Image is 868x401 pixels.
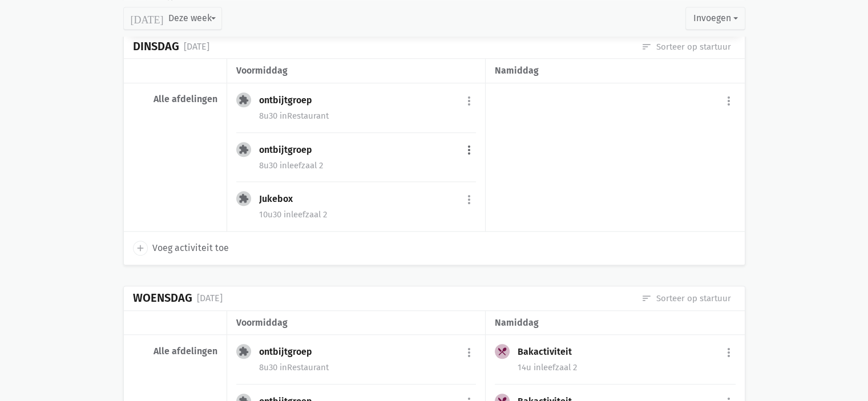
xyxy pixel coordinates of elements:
[259,362,277,372] span: 8u30
[518,346,581,358] div: Bakactiviteit
[184,39,209,54] div: [DATE]
[152,241,229,256] span: Voeg activiteit toe
[259,193,302,205] div: Jukebox
[133,94,217,105] div: Alle afdelingen
[123,7,222,30] button: Deze week
[284,209,327,220] span: leefzaal 2
[284,209,291,220] span: in
[518,362,531,372] span: 14u
[133,346,217,357] div: Alle afdelingen
[685,7,745,30] button: Invoegen
[133,241,229,256] a: add Voeg activiteit toe
[133,291,192,305] div: Woensdag
[239,95,249,105] i: extension
[280,111,287,121] span: in
[495,63,735,78] div: namiddag
[280,160,323,171] span: leefzaal 2
[236,315,476,330] div: voormiddag
[239,144,249,155] i: extension
[135,243,146,253] i: add
[236,63,476,78] div: voormiddag
[259,209,281,220] span: 10u30
[641,292,731,305] a: Sorteer op startuur
[280,111,329,121] span: Restaurant
[641,293,652,303] i: sort
[534,362,577,372] span: leefzaal 2
[131,13,164,23] i: [DATE]
[259,144,321,156] div: ontbijtgroep
[259,95,321,106] div: ontbijtgroep
[197,291,223,306] div: [DATE]
[534,362,541,372] span: in
[239,193,249,204] i: extension
[280,362,287,372] span: in
[280,160,287,171] span: in
[641,40,731,53] a: Sorteer op startuur
[280,362,329,372] span: Restaurant
[239,346,249,357] i: extension
[641,42,652,52] i: sort
[497,346,507,357] i: local_dining
[133,40,179,53] div: Dinsdag
[259,111,277,121] span: 8u30
[259,160,277,171] span: 8u30
[495,315,735,330] div: namiddag
[259,346,321,358] div: ontbijtgroep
